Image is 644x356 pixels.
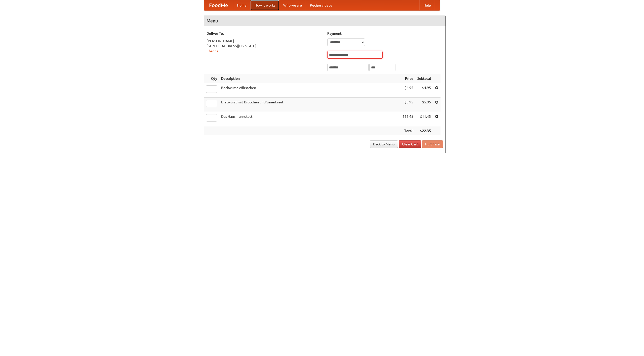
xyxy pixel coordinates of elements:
[400,83,415,98] td: $4.95
[400,74,415,83] th: Price
[415,83,433,98] td: $4.95
[415,98,433,112] td: $5.95
[204,74,219,83] th: Qty
[400,112,415,126] td: $11.45
[219,74,400,83] th: Description
[306,0,336,10] a: Recipe videos
[219,98,400,112] td: Bratwurst mit Brötchen und Sauerkraut
[204,0,233,10] a: FoodMe
[207,44,322,49] div: [STREET_ADDRESS][US_STATE]
[370,140,398,148] a: Back to Menu
[400,98,415,112] td: $5.95
[233,0,251,10] a: Home
[399,140,421,148] a: Clear Cart
[327,31,443,36] h5: Payment:
[415,74,433,83] th: Subtotal
[419,0,435,10] a: Help
[415,112,433,126] td: $11.45
[400,126,415,136] th: Total:
[219,83,400,98] td: Bockwurst Würstchen
[204,16,446,26] h4: Menu
[207,49,219,53] a: Change
[251,0,279,10] a: How it works
[207,31,322,36] h5: Deliver To:
[415,126,433,136] th: $22.35
[219,112,400,126] td: Das Hausmannskost
[279,0,306,10] a: Who we are
[422,140,443,148] button: Purchase
[207,38,322,44] div: [PERSON_NAME]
